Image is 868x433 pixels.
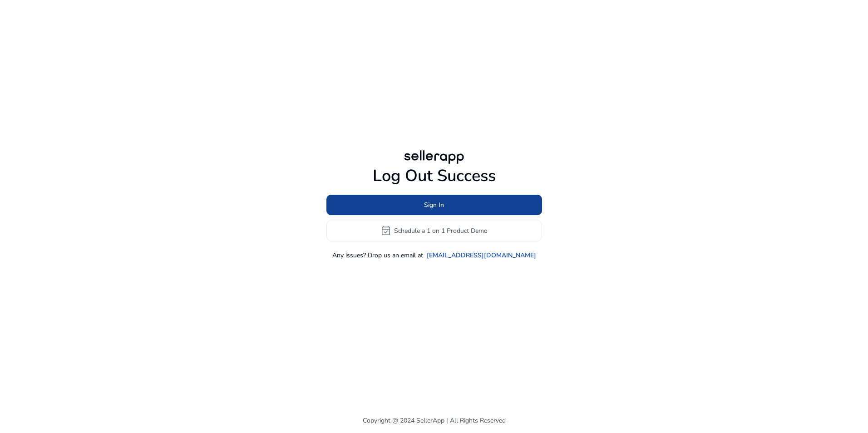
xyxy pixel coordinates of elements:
button: event_availableSchedule a 1 on 1 Product Demo [326,220,542,241]
button: Sign In [326,195,542,215]
span: Sign In [424,200,444,210]
a: [EMAIL_ADDRESS][DOMAIN_NAME] [427,251,536,260]
p: Any issues? Drop us an email at [332,251,423,260]
span: event_available [380,225,391,236]
h1: Log Out Success [326,166,542,186]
